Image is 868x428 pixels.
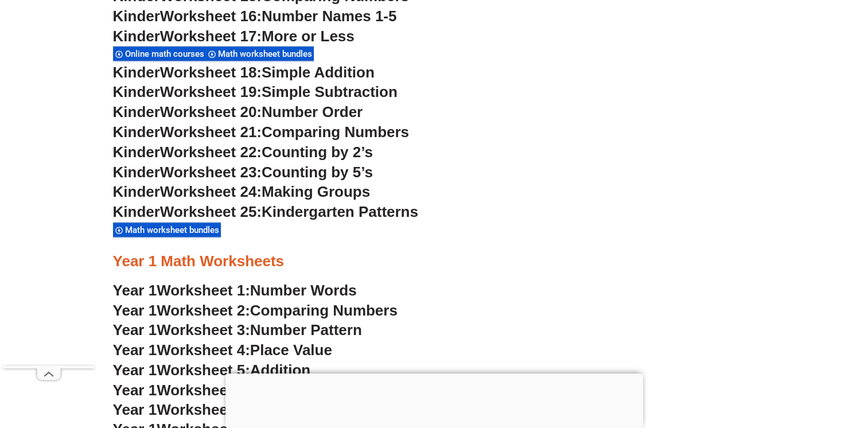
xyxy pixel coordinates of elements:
span: Worksheet 5: [157,361,250,379]
span: Math worksheet bundles [218,49,316,59]
a: Year 1Worksheet 1:Number Words [113,282,357,299]
span: Online math courses [125,49,208,59]
span: Worksheet 3: [157,321,250,338]
span: Simple Addition [262,64,375,81]
span: Number Words [250,282,357,299]
iframe: Advertisement [225,373,643,425]
span: Number Order [262,103,363,120]
iframe: Chat Widget [811,373,868,428]
a: Year 1Worksheet 3:Number Pattern [113,321,362,338]
a: Year 1Worksheet 7:Mixed Addition and Subtraction [113,401,474,418]
span: Worksheet 7: [157,401,250,418]
a: Year 1Worksheet 5:Addition [113,361,311,379]
span: Worksheet 24: [160,183,262,200]
span: Number Pattern [250,321,362,338]
span: Counting by 5’s [262,164,373,181]
span: Worksheet 22: [160,143,262,161]
span: Worksheet 4: [157,341,250,359]
span: Math worksheet bundles [125,225,223,235]
span: Kindergarten Patterns [262,203,418,220]
span: Comparing Numbers [250,302,398,319]
span: Counting by 2’s [262,143,373,161]
div: Math worksheet bundles [113,222,221,238]
span: Worksheet 17: [160,28,262,45]
span: Kinder [113,203,160,220]
span: Kinder [113,123,160,141]
span: Worksheet 20: [160,103,262,120]
span: Worksheet 16: [160,7,262,25]
span: Worksheet 25: [160,203,262,220]
a: Year 1Worksheet 4:Place Value [113,341,332,359]
span: Kinder [113,103,160,120]
span: Making Groups [262,183,370,200]
span: Worksheet 23: [160,164,262,181]
h3: Year 1 Math Worksheets [113,252,756,271]
iframe: Advertisement [3,21,95,365]
a: Year 1Worksheet 6:Subtraction [113,382,333,399]
span: Kinder [113,28,160,45]
span: Number Names 1-5 [262,7,396,25]
span: Addition [250,361,310,379]
span: Place Value [250,341,332,359]
span: Worksheet 6: [157,382,250,399]
span: Kinder [113,7,160,25]
span: Kinder [113,83,160,100]
span: More or Less [262,28,355,45]
span: Kinder [113,183,160,200]
span: Worksheet 18: [160,64,262,81]
span: Kinder [113,164,160,181]
span: Kinder [113,64,160,81]
span: Worksheet 1: [157,282,250,299]
span: Simple Subtraction [262,83,398,100]
div: Math worksheet bundles [206,46,314,61]
a: Year 1Worksheet 2:Comparing Numbers [113,302,398,319]
span: Kinder [113,143,160,161]
span: Worksheet 21: [160,123,262,141]
div: Online math courses [113,46,206,61]
span: Worksheet 2: [157,302,250,319]
span: Comparing Numbers [262,123,409,141]
span: Worksheet 19: [160,83,262,100]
